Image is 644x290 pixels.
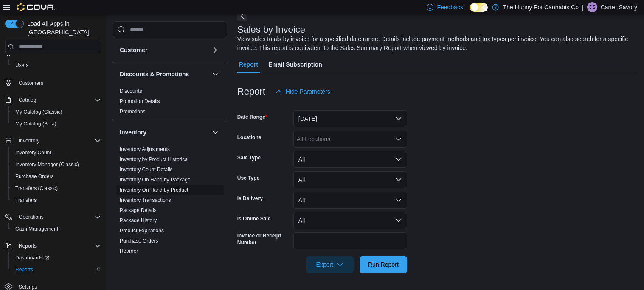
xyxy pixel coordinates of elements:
[120,46,208,54] button: Customer
[237,25,305,35] h3: Sales by Invoice
[120,146,170,153] span: Inventory Adjustments
[8,264,104,276] button: Reports
[120,238,158,244] a: Purchase Orders
[120,187,188,193] span: Inventory On Hand by Product
[120,227,164,234] span: Product Expirations
[210,127,220,137] button: Inventory
[311,256,349,273] span: Export
[12,159,101,170] span: Inventory Manager (Classic)
[120,70,208,78] button: Discounts & Promotions
[2,94,104,106] button: Catalog
[237,86,265,97] h3: Report
[239,56,258,73] span: Report
[15,62,28,69] span: Users
[395,136,402,142] button: Open list of options
[268,56,322,73] span: Email Subscription
[2,211,104,223] button: Operations
[120,237,158,244] span: Purchase Orders
[8,118,104,130] button: My Catalog (Beta)
[120,166,173,173] span: Inventory Count Details
[8,223,104,235] button: Cash Management
[368,260,399,269] span: Run Report
[12,183,61,193] a: Transfers (Classic)
[12,171,101,181] span: Purchase Orders
[19,97,36,103] span: Catalog
[237,114,267,120] label: Date Range
[8,106,104,118] button: My Catalog (Classic)
[120,156,189,163] span: Inventory by Product Historical
[12,171,57,181] a: Purchase Orders
[120,217,157,224] span: Package History
[120,207,157,213] a: Package Details
[19,243,37,249] span: Reports
[120,197,171,204] span: Inventory Transactions
[210,45,220,55] button: Customer
[237,154,261,161] label: Sale Type
[15,173,54,180] span: Purchase Orders
[120,187,188,193] a: Inventory On Hand by Product
[293,110,407,127] button: [DATE]
[2,240,104,252] button: Reports
[470,3,488,12] input: Dark Mode
[286,87,330,96] span: Hide Parameters
[293,171,407,188] button: All
[15,185,58,192] span: Transfers (Classic)
[19,214,44,220] span: Operations
[12,253,53,263] a: Dashboards
[12,195,101,205] span: Transfers
[12,107,101,117] span: My Catalog (Classic)
[15,109,62,115] span: My Catalog (Classic)
[15,212,101,222] span: Operations
[12,60,32,70] a: Users
[12,60,101,70] span: Users
[8,159,104,170] button: Inventory Manager (Classic)
[8,170,104,182] button: Purchase Orders
[15,136,101,146] span: Inventory
[15,120,56,127] span: My Catalog (Beta)
[360,256,407,273] button: Run Report
[19,137,39,144] span: Inventory
[588,2,596,12] span: CS
[15,212,47,222] button: Operations
[120,248,138,254] a: Reorder
[120,177,191,183] a: Inventory On Hand by Package
[12,183,101,193] span: Transfers (Classic)
[237,175,259,181] label: Use Type
[601,2,637,12] p: Carter Savory
[237,232,290,246] label: Invoice or Receipt Number
[15,266,33,273] span: Reports
[582,2,584,12] p: |
[293,212,407,229] button: All
[15,197,37,204] span: Transfers
[15,241,101,251] span: Reports
[15,77,101,88] span: Customers
[15,78,47,88] a: Customers
[120,128,208,137] button: Inventory
[237,134,262,141] label: Locations
[120,248,138,254] span: Reorder
[293,151,407,168] button: All
[120,88,142,95] span: Discounts
[8,182,104,194] button: Transfers (Classic)
[24,20,101,36] span: Load All Apps in [GEOGRAPHIC_DATA]
[2,76,104,89] button: Customers
[120,46,147,54] h3: Customer
[12,107,66,117] a: My Catalog (Classic)
[120,207,157,214] span: Package Details
[19,80,43,86] span: Customers
[237,11,247,21] button: Next
[15,149,51,156] span: Inventory Count
[15,254,49,261] span: Dashboards
[15,136,43,146] button: Inventory
[12,224,62,234] a: Cash Management
[15,95,101,105] span: Catalog
[15,226,58,232] span: Cash Management
[8,147,104,159] button: Inventory Count
[113,86,227,120] div: Discounts & Promotions
[120,108,146,115] span: Promotions
[12,119,101,129] span: My Catalog (Beta)
[15,161,79,168] span: Inventory Manager (Classic)
[272,83,334,100] button: Hide Parameters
